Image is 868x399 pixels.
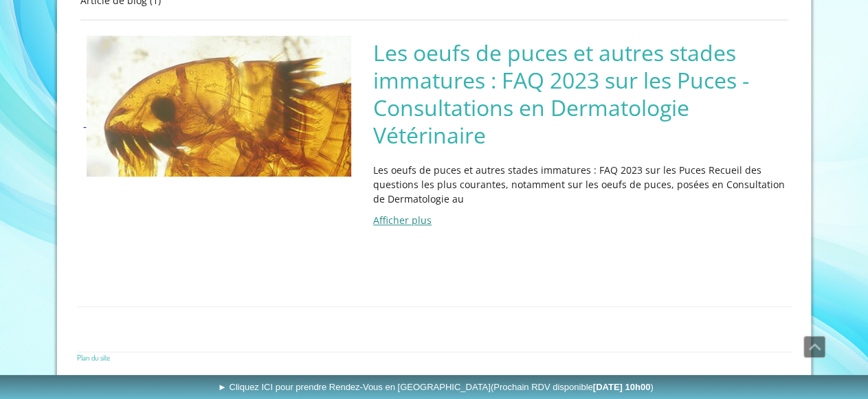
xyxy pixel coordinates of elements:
[218,382,654,392] span: ► Cliquez ICI pour prendre Rendez-Vous en [GEOGRAPHIC_DATA]
[803,336,825,358] a: Défiler vers le haut
[370,159,792,209] div: Les oeufs de puces et autres stades immatures : FAQ 2023 sur les Puces Recueil des questions les ...
[491,382,654,392] span: (Prochain RDV disponible )
[593,382,651,392] b: [DATE] 10h00
[373,39,788,149] a: Les oeufs de puces et autres stades immatures : FAQ 2023 sur les Puces - Consultations en Dermato...
[804,337,825,357] span: Défiler vers le haut
[77,352,110,363] a: Plan du site
[373,214,432,227] a: Afficher plus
